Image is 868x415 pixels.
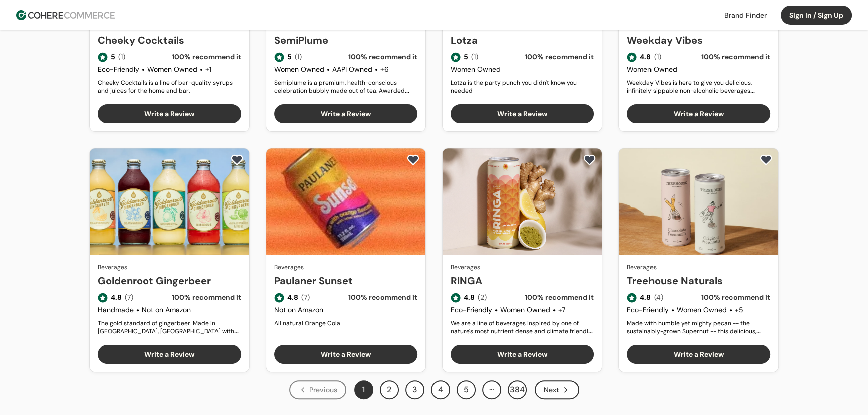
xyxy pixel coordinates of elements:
button: Page 3 [405,380,424,399]
button: Write a Review [274,104,417,123]
button: Sign In / Sign Up [781,6,852,25]
button: Write a Review [627,104,770,123]
button: Write a Review [98,345,241,364]
button: Write a Review [274,345,417,364]
button: Write a Review [451,104,594,123]
button: Prev [289,380,346,399]
button: Next [535,380,579,399]
button: Write a Review [451,345,594,364]
button: Write a Review [627,345,770,364]
a: Cheeky Cocktails [98,33,241,48]
a: Weekday Vibes [627,33,770,48]
button: add to favorite [758,152,774,167]
a: Goldenroot Gingerbeer [98,273,241,288]
button: Page 4 [431,380,450,399]
a: SemiPlume [274,33,417,48]
button: Write a Review [98,104,241,123]
button: Page 1 [354,380,373,399]
div: … [482,380,501,399]
button: Page 384 [508,380,527,399]
button: add to favorite [229,152,245,167]
a: RINGA [451,273,594,288]
a: Treehouse Naturals [627,273,770,288]
button: add to favorite [581,152,598,167]
img: Cohere Logo [16,10,115,20]
button: Page 5 [457,380,476,399]
button: Page 2 [380,380,399,399]
a: Paulaner Sunset [274,273,417,288]
a: Lotza [451,33,594,48]
button: add to favorite [405,152,421,167]
div: Previous [289,380,346,399]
